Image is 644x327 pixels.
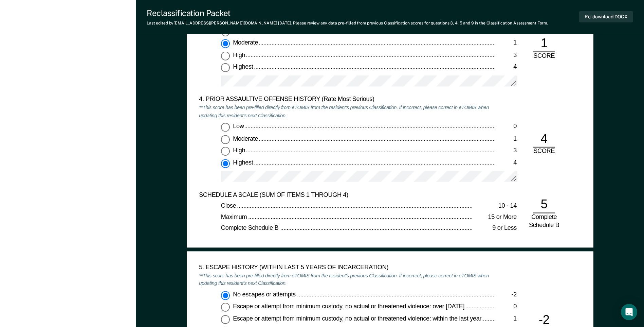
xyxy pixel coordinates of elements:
input: Moderate1 [221,135,230,144]
div: 5. ESCAPE HISTORY (WITHIN LAST 5 YEARS OF INCARCERATION) [199,264,495,272]
em: **This score has been pre-filled directly from eTOMIS from the resident's previous Classification... [199,104,489,119]
span: [DATE] [278,21,291,25]
div: 9 or Less [473,224,517,233]
div: 4 [495,159,517,167]
div: 1 [533,36,555,52]
div: 10 - 14 [473,202,517,210]
div: 15 or More [473,213,517,221]
span: Escape or attempt from minimum custody, no actual or threatened violence: within the last year [233,315,483,322]
input: High3 [221,52,230,61]
button: Re-download DOCX [579,11,633,22]
input: Moderate1 [221,39,230,48]
div: Open Intercom Messenger [621,304,637,320]
span: Close [221,202,237,209]
input: Highest4 [221,64,230,72]
span: Moderate [233,135,259,142]
div: SCORE [528,52,560,61]
div: Complete Schedule B [528,213,560,229]
div: SCHEDULE A SCALE (SUM OF ITEMS 1 THROUGH 4) [199,191,495,199]
span: Escape or attempt from minimum custody, no actual or threatened violence: over [DATE] [233,303,466,310]
span: Highest [233,159,254,166]
span: Maximum [221,213,248,220]
div: 1 [495,135,517,143]
div: 3 [495,52,517,60]
div: 1 [495,315,517,323]
div: 0 [495,123,517,131]
div: 0 [495,303,517,311]
div: Reclassification Packet [147,8,548,18]
span: High [233,147,246,154]
div: 5 [533,197,555,213]
span: No escapes or attempts [233,291,297,298]
div: 4 [533,131,555,148]
input: Escape or attempt from minimum custody, no actual or threatened violence: over [DATE]0 [221,303,230,312]
span: Highest [233,64,254,70]
span: Low [233,123,245,130]
input: Escape or attempt from minimum custody, no actual or threatened violence: within the last year1 [221,315,230,324]
span: High [233,52,246,58]
div: SCORE [528,148,560,156]
div: 3 [495,147,517,155]
input: Low0 [221,123,230,132]
div: 4. PRIOR ASSAULTIVE OFFENSE HISTORY (Rate Most Serious) [199,96,495,104]
input: Highest4 [221,159,230,168]
em: **This score has been pre-filled directly from eTOMIS from the resident's previous Classification... [199,273,489,287]
span: Complete Schedule B [221,224,280,231]
div: 1 [495,39,517,48]
span: Moderate [233,39,259,46]
div: Last edited by [EMAIL_ADDRESS][PERSON_NAME][DOMAIN_NAME] . Please review any data pre-filled from... [147,21,548,25]
input: High3 [221,147,230,156]
div: -2 [495,291,517,299]
input: No escapes or attempts-2 [221,291,230,300]
div: 4 [495,64,517,72]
